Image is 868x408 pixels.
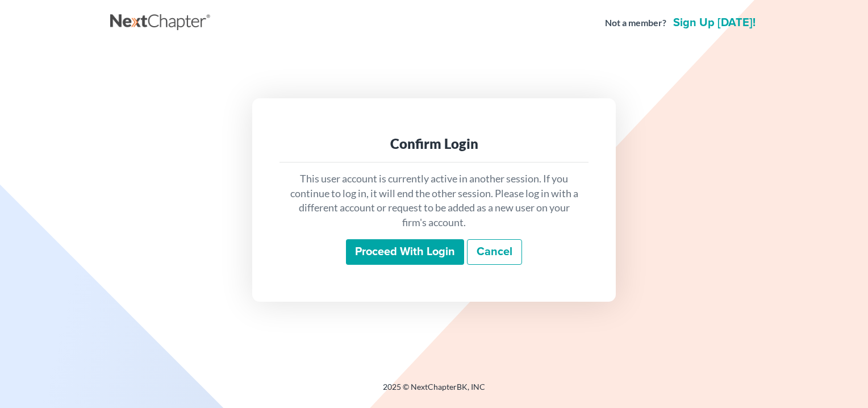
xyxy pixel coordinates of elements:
p: This user account is currently active in another session. If you continue to log in, it will end ... [289,172,579,230]
div: 2025 © NextChapterBK, INC [110,381,758,402]
a: Sign up [DATE]! [671,17,758,28]
a: Cancel [467,239,522,265]
strong: Not a member? [605,16,666,30]
div: Confirm Login [289,135,579,153]
input: Proceed with login [346,239,464,265]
